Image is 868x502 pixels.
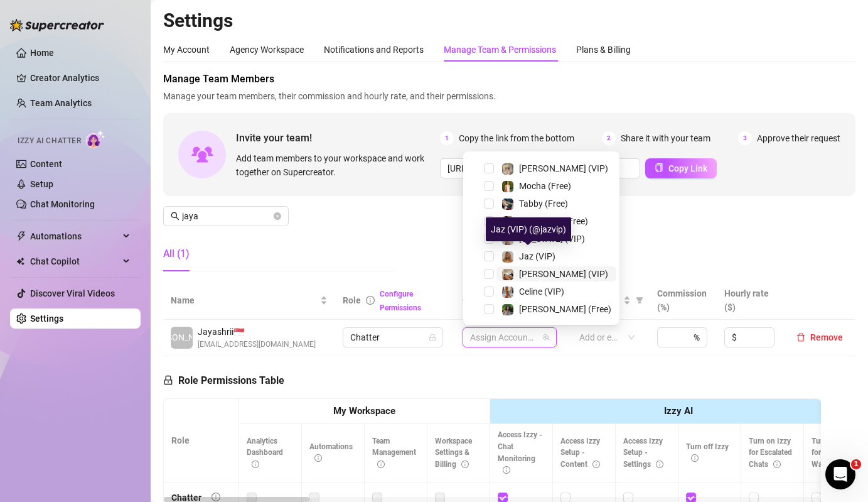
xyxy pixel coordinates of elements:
[377,461,385,468] span: info-circle
[519,181,571,191] span: Mocha (Free)
[484,251,494,261] span: Select tree node
[519,163,608,173] span: [PERSON_NAME] (VIP)
[636,297,643,304] span: filter
[314,454,322,462] span: info-circle
[502,181,513,192] img: Mocha (Free)
[163,9,855,33] h2: Settings
[519,216,588,226] span: [US_STATE] (Free)
[459,131,574,145] span: Copy the link from the bottom
[484,234,494,244] span: Select tree node
[440,131,454,145] span: 1
[484,216,494,226] span: Select tree node
[429,334,436,341] span: lock
[372,437,416,469] span: Team Management
[484,269,494,279] span: Select tree node
[16,257,24,266] img: Chat Copilot
[498,430,542,475] span: Access Izzy - Chat Monitoring
[30,48,54,58] a: Home
[236,130,440,146] span: Invite your team!
[18,135,81,147] span: Izzy AI Chatter
[163,43,210,57] div: My Account
[163,373,284,388] h5: Role Permissions Table
[686,442,729,463] span: Turn off Izzy
[309,442,353,463] span: Automations
[484,181,494,191] span: Select tree node
[656,461,663,468] span: info-circle
[503,466,510,474] span: info-circle
[171,212,179,221] span: search
[576,43,631,57] div: Plans & Billing
[668,163,707,173] span: Copy Link
[502,199,513,210] img: Tabby (Free)
[163,246,190,261] div: All (1)
[366,296,375,305] span: info-circle
[502,286,513,298] img: Celine (VIP)
[252,461,259,468] span: info-circle
[717,281,784,320] th: Hourly rate ($)
[773,461,781,468] span: info-circle
[30,98,92,108] a: Team Analytics
[30,159,62,169] a: Content
[812,437,854,469] span: Turn on Izzy for Time Wasters
[444,43,556,57] div: Manage Team & Permissions
[664,405,693,417] strong: Izzy AI
[163,89,855,103] span: Manage your team members, their commission and hourly rate, and their permissions.
[519,251,555,261] span: Jaz (VIP)
[163,375,173,385] span: lock
[198,325,316,339] span: Jayashrii 🇸🇬
[757,131,840,145] span: Approve their request
[163,72,855,87] span: Manage Team Members
[502,163,513,175] img: Ellie (VIP)
[796,333,805,342] span: delete
[519,199,568,209] span: Tabby (Free)
[592,461,600,468] span: info-circle
[163,281,335,320] th: Name
[749,437,792,469] span: Turn on Izzy for Escalated Chats
[274,212,281,220] button: close-circle
[86,130,105,148] img: AI Chatter
[560,437,600,469] span: Access Izzy Setup - Content
[333,405,395,417] strong: My Workspace
[182,209,271,223] input: Search members
[435,437,472,469] span: Workspace Settings & Billing
[30,288,115,298] a: Discover Viral Videos
[380,290,421,312] a: Configure Permissions
[645,158,717,178] button: Copy Link
[851,459,861,469] span: 1
[655,163,663,172] span: copy
[30,251,119,271] span: Chat Copilot
[502,304,513,315] img: Chloe (Free)
[463,293,545,307] span: Creator accounts
[30,68,131,88] a: Creator Analytics
[502,216,513,227] img: Georgia (Free)
[236,151,435,179] span: Add team members to your workspace and work together on Supercreator.
[810,332,843,342] span: Remove
[16,231,26,241] span: thunderbolt
[502,269,513,280] img: Chloe (VIP)
[650,281,717,320] th: Commission (%)
[30,314,63,324] a: Settings
[30,179,53,189] a: Setup
[461,461,469,468] span: info-circle
[247,437,283,469] span: Analytics Dashboard
[519,286,564,297] span: Celine (VIP)
[519,269,608,279] span: [PERSON_NAME] (VIP)
[484,286,494,297] span: Select tree node
[350,328,436,347] span: Chatter
[502,251,513,263] img: Jaz (VIP)
[198,339,316,351] span: [EMAIL_ADDRESS][DOMAIN_NAME]
[343,295,361,305] span: Role
[324,43,424,57] div: Notifications and Reports
[171,293,318,307] span: Name
[602,131,616,145] span: 2
[633,291,646,310] span: filter
[791,330,848,345] button: Remove
[691,454,699,462] span: info-circle
[542,334,550,341] span: team
[30,226,119,246] span: Automations
[230,43,304,57] div: Agency Workspace
[621,131,710,145] span: Share it with your team
[623,437,663,469] span: Access Izzy Setup - Settings
[484,163,494,173] span: Select tree node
